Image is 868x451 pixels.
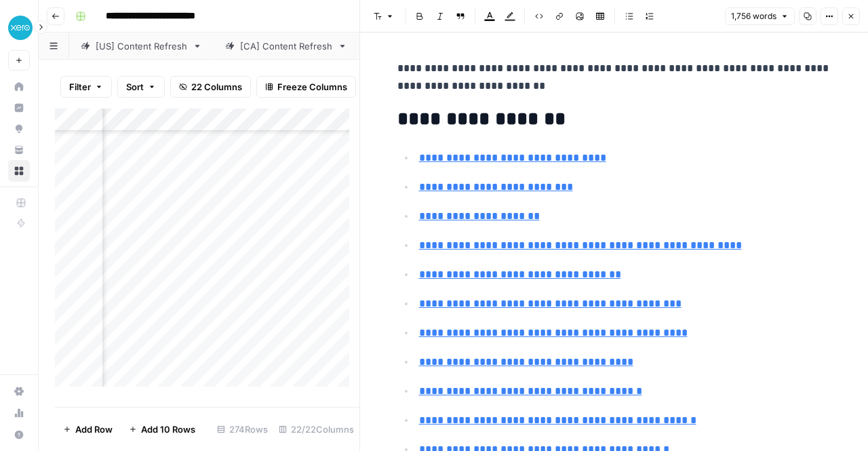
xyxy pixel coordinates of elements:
[256,76,356,98] button: Freeze Columns
[214,33,359,60] a: [CA] Content Refresh
[273,418,359,440] div: 22/22 Columns
[55,418,121,440] button: Add Row
[117,76,165,98] button: Sort
[121,418,203,440] button: Add 10 Rows
[8,160,30,182] a: Browse
[277,80,347,94] span: Freeze Columns
[8,11,30,45] button: Workspace: XeroOps
[191,80,242,94] span: 22 Columns
[96,39,187,53] div: [US] Content Refresh
[75,423,113,436] span: Add Row
[69,80,91,94] span: Filter
[725,7,795,25] button: 1,756 words
[8,76,30,98] a: Home
[126,80,144,94] span: Sort
[8,380,30,402] a: Settings
[8,16,33,40] img: XeroOps Logo
[240,39,332,53] div: [CA] Content Refresh
[141,423,195,436] span: Add 10 Rows
[8,97,30,119] a: Insights
[212,418,273,440] div: 274 Rows
[60,76,112,98] button: Filter
[731,10,776,22] span: 1,756 words
[170,76,251,98] button: 22 Columns
[69,33,214,60] a: [US] Content Refresh
[8,139,30,161] a: Your Data
[8,118,30,140] a: Opportunities
[8,424,30,446] button: Help + Support
[8,402,30,424] a: Usage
